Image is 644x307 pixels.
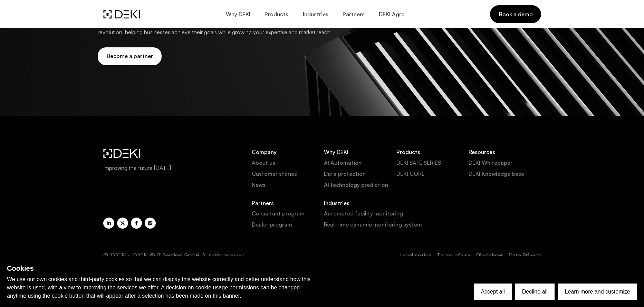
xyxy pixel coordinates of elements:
a: Automated facility monitoring [324,209,469,218]
a: Become a partner [98,47,162,65]
a: DEKI CORE [396,170,469,178]
p: Industries [324,200,469,207]
span: Industries [302,11,328,18]
span: Become a partner [106,53,153,59]
img: DEKI Logo [103,149,140,158]
a: DEKI Whitepaper [469,159,541,167]
span: Book a demo [498,10,532,18]
a: AI Automation [324,159,396,167]
a: About us [252,159,324,167]
a: Disclaimer [476,251,503,259]
a: Customer stories [252,170,324,178]
a: Share with Facebook [131,218,142,229]
a: Book a demo [490,5,541,23]
p: Partners [252,200,324,207]
span: Why DEKI [225,11,250,18]
p: Resources [469,149,541,155]
a: Share with X [117,218,128,229]
span: Products [264,11,288,18]
a: Share with LinkedIn [103,218,114,229]
a: Consultant program [252,209,324,218]
img: DEKI Logo [103,10,140,19]
a: DEKI SAFE SERIES [396,159,469,167]
button: Products [257,6,295,22]
a: DEKI LogoImproving the future [DATE] [103,149,244,172]
a: Legal notice [400,251,431,259]
p: Why DEKI [324,149,396,155]
h2: Cookies [7,263,318,274]
a: Data protection [324,170,396,178]
a: AI technology prediction [324,181,396,189]
span: Partners [342,11,365,18]
a: DEKI Agro [372,6,412,22]
p: Products [396,149,469,155]
a: Real-time dynamic monitoring system [324,220,469,229]
a: Partners [335,6,372,22]
a: DEKI Knowledge base [469,170,541,178]
a: News [252,181,324,189]
a: Dealer program [252,220,324,229]
span: DEKI Agro [378,11,405,18]
span: Improving the future [DATE] [103,164,244,172]
p: We use our own cookies and third-party cookies so that we can display this website correctly and ... [7,275,318,300]
a: Data Privacy [509,251,541,259]
p: Company [252,149,324,155]
a: Terms of use [437,251,471,259]
button: Industries [295,6,335,22]
button: Why DEKI [218,6,257,22]
div: © [DATE] - [DATE] @ IT Sentinel GmbH. All rights reserved. [103,251,246,259]
button: Learn more and customize [558,284,637,300]
button: Accept all [474,284,511,300]
button: Decline all [515,284,555,300]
